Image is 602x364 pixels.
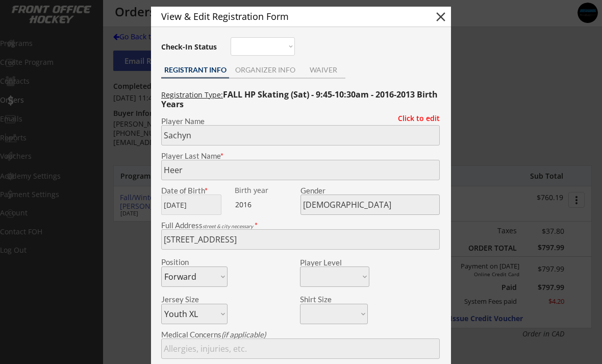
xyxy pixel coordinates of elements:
[229,66,301,74] div: ORGANIZER INFO
[161,338,440,359] input: Allergies, injuries, etc.
[300,296,353,303] div: Shirt Size
[235,187,298,195] div: We are transitioning the system to collect and store date of birth instead of just birth year to ...
[390,115,440,122] div: Click to edit
[161,43,219,51] div: Check-In Status
[161,66,229,74] div: REGISTRANT INFO
[235,187,298,194] div: Birth year
[301,66,345,74] div: WAIVER
[161,12,415,21] div: View & Edit Registration Form
[161,117,440,125] div: Player Name
[161,296,214,303] div: Jersey Size
[221,330,266,339] em: (if applicable)
[235,200,299,210] div: 2016
[203,223,253,229] em: street & city necessary
[161,89,440,110] strong: FALL HP Skating (Sat) - 9:45-10:30am - 2016-2013 Birth Years
[433,9,448,25] button: close
[161,258,214,266] div: Position
[300,259,369,266] div: Player Level
[161,90,223,100] u: Registration Type:
[161,222,440,229] div: Full Address
[300,187,440,195] div: Gender
[161,331,440,338] div: Medical Concerns
[161,187,228,195] div: Date of Birth
[161,229,440,250] input: Street, City, Province/State
[161,152,440,160] div: Player Last Name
